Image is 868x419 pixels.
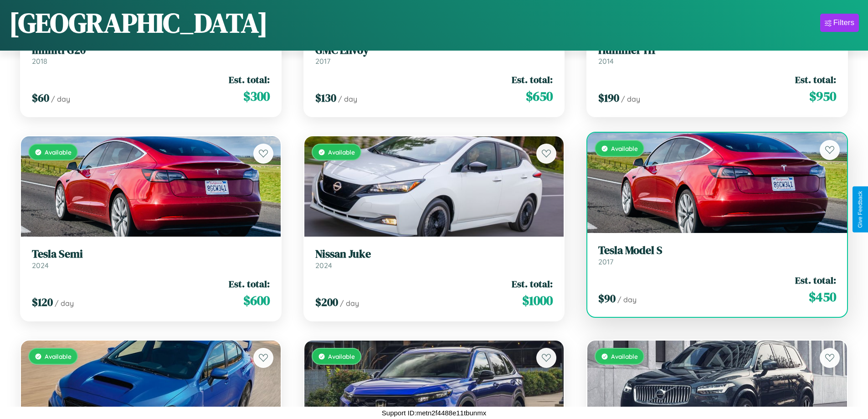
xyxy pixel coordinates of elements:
[795,274,836,287] span: Est. total:
[315,44,553,57] h3: GMC Envoy
[315,90,336,105] span: $ 130
[229,277,270,290] span: Est. total:
[526,87,553,105] span: $ 650
[32,57,47,66] span: 2018
[611,352,638,360] span: Available
[315,248,553,270] a: Nissan Juke2024
[32,248,270,261] h3: Tesla Semi
[45,148,72,156] span: Available
[857,191,863,228] div: Give Feedback
[328,148,355,156] span: Available
[32,44,270,66] a: Infiniti G202018
[229,73,270,86] span: Est. total:
[382,407,486,419] p: Support ID: metn2f4488e11tbunmx
[621,94,640,103] span: / day
[598,90,619,105] span: $ 190
[45,352,72,360] span: Available
[512,73,553,86] span: Est. total:
[32,44,270,57] h3: Infiniti G20
[32,90,49,105] span: $ 60
[598,44,836,66] a: Hummer H12014
[598,291,616,306] span: $ 90
[243,291,270,310] span: $ 600
[795,73,836,86] span: Est. total:
[328,352,355,360] span: Available
[522,291,553,310] span: $ 1000
[598,44,836,57] h3: Hummer H1
[598,244,836,257] h3: Tesla Model S
[243,87,270,105] span: $ 300
[617,295,637,304] span: / day
[315,248,553,261] h3: Nissan Juke
[598,257,613,266] span: 2017
[315,261,332,270] span: 2024
[338,94,357,103] span: / day
[809,288,836,306] span: $ 450
[55,299,74,308] span: / day
[820,14,859,32] button: Filters
[315,57,330,66] span: 2017
[512,277,553,290] span: Est. total:
[32,261,49,270] span: 2024
[598,57,614,66] span: 2014
[315,295,338,310] span: $ 200
[32,295,53,310] span: $ 120
[809,87,836,105] span: $ 950
[32,248,270,270] a: Tesla Semi2024
[9,4,268,41] h1: [GEOGRAPHIC_DATA]
[340,299,359,308] span: / day
[611,145,638,152] span: Available
[315,44,553,66] a: GMC Envoy2017
[598,244,836,266] a: Tesla Model S2017
[833,18,854,27] div: Filters
[51,94,70,103] span: / day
